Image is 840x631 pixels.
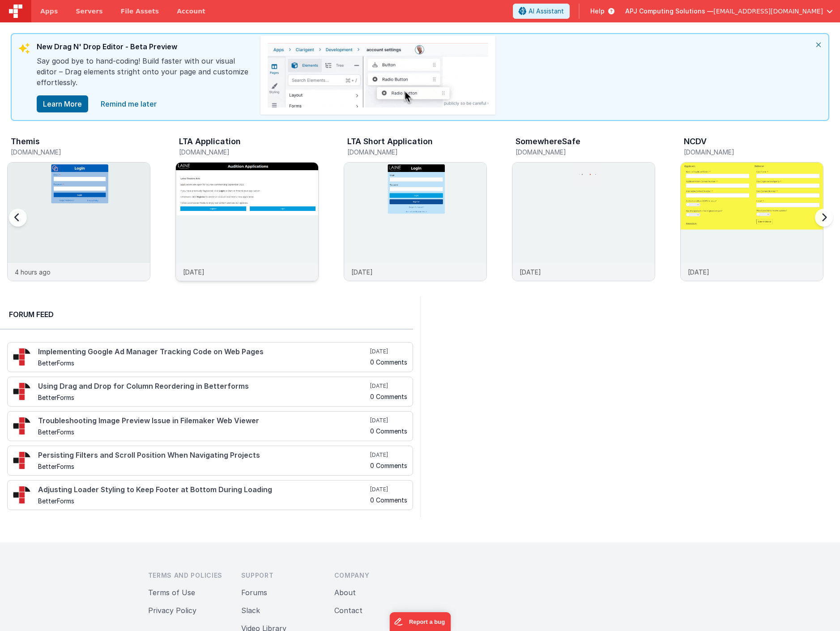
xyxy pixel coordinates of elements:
[38,382,368,391] h4: Using Drag and Drop for Column Reordering in Betterforms
[148,571,227,580] h3: Terms and Policies
[38,417,368,425] h4: Troubleshooting Image Preview Issue in Filemaker Web Viewer
[38,394,368,401] h5: BetterForms
[513,4,570,19] button: AI Assistant
[334,571,413,580] h3: Company
[13,486,31,504] img: 295_2.png
[13,417,31,435] img: 295_2.png
[95,95,162,113] a: close
[13,451,31,469] img: 295_2.png
[241,605,260,616] button: Slack
[370,348,407,355] h5: [DATE]
[370,359,407,365] h5: 0 Comments
[590,7,605,16] span: Help
[334,588,356,597] a: About
[389,612,451,631] iframe: Marker.io feedback button
[625,7,833,16] button: APJ Computing Solutions — [EMAIL_ADDRESS][DOMAIN_NAME]
[13,348,31,366] img: 295_2.png
[37,41,252,56] div: New Drag N' Drop Editor - Beta Preview
[516,149,655,155] h5: [DOMAIN_NAME]
[38,451,368,459] h4: Persisting Filters and Scroll Position When Navigating Projects
[38,463,368,470] h5: BetterForms
[179,137,241,146] h3: LTA Application
[38,486,368,494] h4: Adjusting Loader Styling to Keep Footer at Bottom During Loading
[37,56,252,95] div: Say good bye to hand-coding! Build faster with our visual editor – Drag elements stright onto you...
[684,149,823,155] h5: [DOMAIN_NAME]
[370,451,407,459] h5: [DATE]
[7,446,413,476] a: Persisting Filters and Scroll Position When Navigating Projects BetterForms [DATE] 0 Comments
[7,342,413,372] a: Implementing Google Ad Manager Tracking Code on Web Pages BetterForms [DATE] 0 Comments
[148,606,196,615] a: Privacy Policy
[713,7,823,16] span: [EMAIL_ADDRESS][DOMAIN_NAME]
[9,309,404,320] h2: Forum Feed
[76,7,102,16] span: Servers
[370,486,407,493] h5: [DATE]
[7,411,413,441] a: Troubleshooting Image Preview Issue in Filemaker Web Viewer BetterForms [DATE] 0 Comments
[370,428,407,434] h5: 0 Comments
[38,360,368,366] h5: BetterForms
[11,149,150,155] h5: [DOMAIN_NAME]
[179,149,319,155] h5: [DOMAIN_NAME]
[347,149,487,155] h5: [DOMAIN_NAME]
[347,137,433,146] h3: LTA Short Application
[809,34,828,56] i: close
[241,587,267,598] button: Forums
[529,7,564,16] span: AI Assistant
[516,137,580,146] h3: SomewhereSafe
[625,7,713,16] span: APJ Computing Solutions —
[40,7,58,16] span: Apps
[370,393,407,400] h5: 0 Comments
[241,606,260,615] a: Slack
[7,480,413,510] a: Adjusting Loader Styling to Keep Footer at Bottom During Loading BetterForms [DATE] 0 Comments
[148,588,195,597] a: Terms of Use
[37,95,88,112] button: Learn More
[684,137,707,146] h3: NCDV
[351,267,373,277] p: [DATE]
[121,7,159,16] span: File Assets
[13,382,31,400] img: 295_2.png
[241,571,320,580] h3: Support
[11,137,40,146] h3: Themis
[370,382,407,390] h5: [DATE]
[370,417,407,424] h5: [DATE]
[688,267,709,277] p: [DATE]
[370,497,407,503] h5: 0 Comments
[7,377,413,407] a: Using Drag and Drop for Column Reordering in Betterforms BetterForms [DATE] 0 Comments
[38,348,368,356] h4: Implementing Google Ad Manager Tracking Code on Web Pages
[334,605,362,616] button: Contact
[38,429,368,435] h5: BetterForms
[520,267,541,277] p: [DATE]
[334,587,356,598] button: About
[183,267,205,277] p: [DATE]
[38,498,368,504] h5: BetterForms
[370,462,407,469] h5: 0 Comments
